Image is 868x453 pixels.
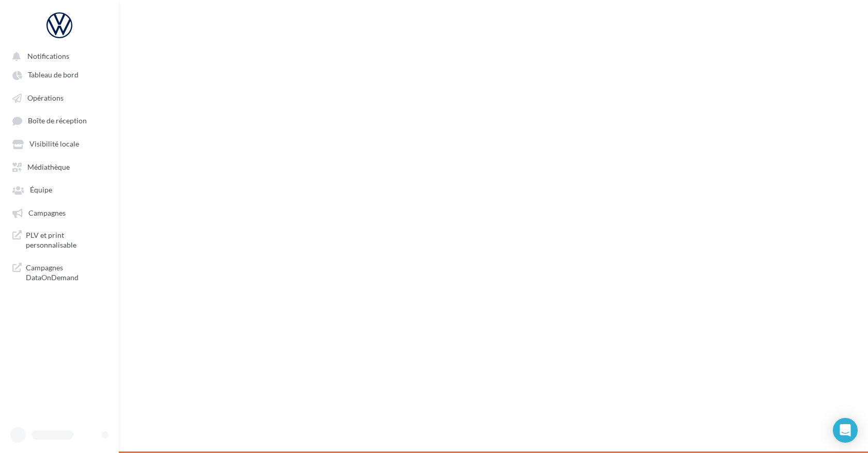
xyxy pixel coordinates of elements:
[26,230,106,250] span: PLV et print personnalisable
[28,71,79,79] span: Tableau de bord
[6,157,113,176] a: Médiathèque
[6,134,113,153] a: Visibilité locale
[6,88,113,107] a: Opérations
[29,140,79,149] span: Visibilité locale
[6,226,113,254] a: PLV et print personnalisable
[30,186,52,195] span: Équipe
[28,208,66,217] span: Campagnes
[26,263,106,283] span: Campagnes DataOnDemand
[27,52,69,60] span: Notifications
[6,258,113,287] a: Campagnes DataOnDemand
[6,111,113,130] a: Boîte de réception
[27,93,64,102] span: Opérations
[833,418,858,443] div: Open Intercom Messenger
[6,203,113,222] a: Campagnes
[6,65,113,84] a: Tableau de bord
[28,117,87,125] span: Boîte de réception
[27,163,70,171] span: Médiathèque
[6,180,113,199] a: Équipe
